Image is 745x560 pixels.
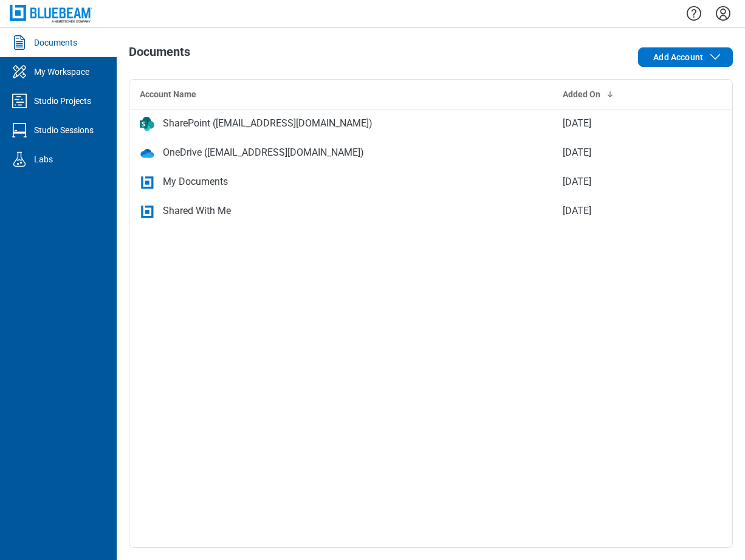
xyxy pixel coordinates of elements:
div: My Workspace [34,66,89,78]
td: [DATE] [553,138,673,167]
button: Settings [713,3,733,24]
svg: Studio Sessions [10,120,29,140]
svg: Studio Projects [10,91,29,111]
h1: Documents [129,45,190,64]
svg: My Workspace [10,62,29,81]
div: Documents [34,36,77,49]
td: [DATE] [553,109,673,138]
div: SharePoint ([EMAIL_ADDRESS][DOMAIN_NAME]) [163,116,372,131]
div: Account Name [140,88,543,100]
div: Added On [563,88,664,100]
td: [DATE] [553,196,673,226]
div: Studio Projects [34,95,91,107]
td: [DATE] [553,167,673,196]
div: Labs [34,153,53,165]
div: My Documents [163,175,228,189]
div: Studio Sessions [34,124,94,136]
span: Add Account [653,51,703,63]
svg: Documents [10,33,29,52]
div: OneDrive ([EMAIL_ADDRESS][DOMAIN_NAME]) [163,145,364,160]
div: Shared With Me [163,204,231,218]
button: Add Account [638,47,733,67]
img: Bluebeam, Inc. [10,5,92,22]
table: bb-data-table [129,80,732,226]
svg: Labs [10,150,29,169]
